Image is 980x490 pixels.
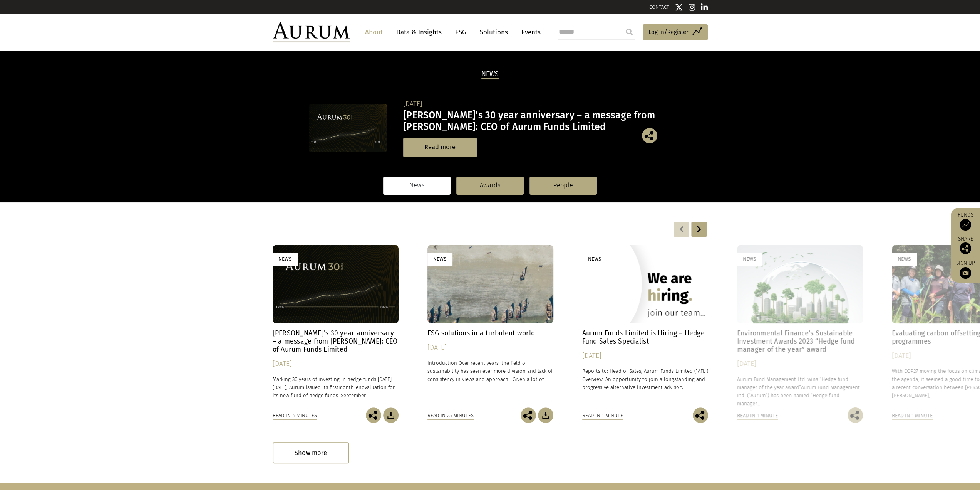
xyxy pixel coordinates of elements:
[392,25,446,39] a: Data & Insights
[403,138,477,157] a: Read more
[427,253,452,265] div: News
[643,24,708,40] a: Log in/Register
[451,25,470,39] a: ESG
[383,177,451,194] a: News
[273,375,399,399] p: Marking 30 years of investing in hedge funds [DATE] [DATE], Aurum issued its first valuation for ...
[366,407,381,423] img: Share this post
[737,359,863,369] div: [DATE]
[481,70,499,79] h2: News
[427,359,553,383] p: Introduction Over recent years, the field of sustainability has seen ever more division and lack ...
[456,177,524,194] a: Awards
[427,329,553,337] h4: ESG solutions in a turbulent world
[737,253,762,265] div: News
[273,329,399,354] h4: [PERSON_NAME]’s 30 year anniversary – a message from [PERSON_NAME]: CEO of Aurum Funds Limited
[960,267,971,279] img: Sign up to our newsletter
[648,27,689,37] span: Log in/Register
[675,3,683,11] img: Twitter icon
[403,109,669,133] h3: [PERSON_NAME]’s 30 year anniversary – a message from [PERSON_NAME]: CEO of Aurum Funds Limited
[582,350,708,361] div: [DATE]
[622,24,637,40] input: Submit
[273,245,399,407] a: News [PERSON_NAME]’s 30 year anniversary – a message from [PERSON_NAME]: CEO of Aurum Funds Limit...
[383,407,399,423] img: Download Article
[582,367,708,391] p: Reports to: Head of Sales, Aurum Funds Limited (“AFL”) Overview: An opportunity to join a longsta...
[737,375,863,408] p: Aurum Fund Management Ltd. wins “Hedge fund manager of the year award”Aurum Fund Management Ltd. ...
[518,25,541,39] a: Events
[892,411,933,420] div: Read in 1 minute
[960,242,971,254] img: Share this post
[427,342,553,353] div: [DATE]
[892,253,916,265] div: News
[701,3,708,11] img: Linkedin icon
[361,25,387,39] a: About
[273,411,317,420] div: Read in 4 minutes
[649,4,669,10] a: CONTACT
[582,245,708,407] a: News Aurum Funds Limited is Hiring – Hedge Fund Sales Specialist [DATE] Reports to: Head of Sales...
[582,411,623,420] div: Read in 1 minute
[403,99,669,109] div: [DATE]
[427,411,474,420] div: Read in 25 minutes
[693,407,708,423] img: Share this post
[427,245,553,407] a: News ESG solutions in a turbulent world [DATE] Introduction Over recent years, the field of susta...
[955,212,976,231] a: Funds
[338,384,365,390] span: month-end
[960,219,971,231] img: Access Funds
[737,329,863,354] h4: Environmental Finance’s Sustainable Investment Awards 2023 “Hedge fund manager of the year” award
[538,407,553,423] img: Download Article
[273,359,399,369] div: [DATE]
[689,3,695,11] img: Instagram icon
[273,442,349,463] div: Show more
[737,411,778,420] div: Read in 1 minute
[521,407,536,423] img: Share this post
[955,260,976,279] a: Sign up
[955,236,976,254] div: Share
[476,25,512,39] a: Solutions
[582,329,708,345] h4: Aurum Funds Limited is Hiring – Hedge Fund Sales Specialist
[848,407,863,423] img: Share this post
[273,253,297,265] div: News
[273,22,350,42] img: Aurum
[892,392,929,398] span: [PERSON_NAME]
[582,253,607,265] div: News
[529,177,597,194] a: People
